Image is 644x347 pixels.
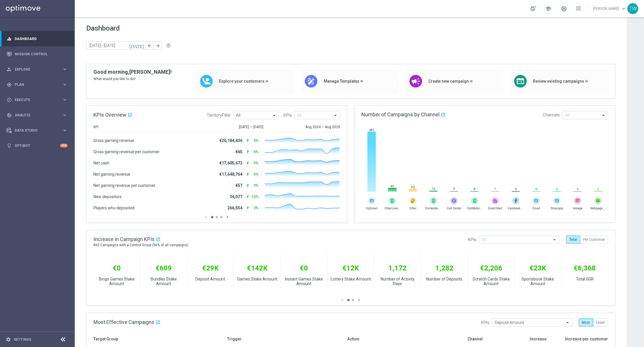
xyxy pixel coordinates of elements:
i: keyboard_arrow_right [62,128,68,133]
div: Mission Control [7,46,68,62]
i: keyboard_arrow_right [62,82,68,87]
i: keyboard_arrow_right [62,97,68,103]
div: Plan [7,82,62,87]
i: lightbulb [7,143,12,148]
div: Optibot [7,138,68,153]
i: settings [6,337,11,342]
span: keyboard_arrow_down [620,5,627,12]
a: Mission Control [15,46,68,62]
i: track_changes [7,113,12,118]
i: keyboard_arrow_right [62,67,68,72]
span: Analyze [15,113,62,117]
a: Dashboard [15,31,68,46]
a: [PERSON_NAME]keyboard_arrow_down [593,4,627,13]
button: track_changes Analyze keyboard_arrow_right [6,113,68,117]
i: play_circle_outline [7,97,12,103]
span: Plan [15,83,62,86]
span: school [545,5,551,12]
a: Optibot [15,138,60,153]
i: keyboard_arrow_right [62,112,68,118]
i: gps_fixed [7,82,12,87]
div: Data Studio [7,128,62,133]
span: Data Studio [15,129,62,132]
button: equalizer Dashboard [6,37,68,41]
div: Execute [7,97,62,103]
button: gps_fixed Plan keyboard_arrow_right [6,82,68,87]
a: Settings [14,338,31,341]
i: equalizer [7,36,12,41]
span: Explore [15,68,62,71]
button: Data Studio keyboard_arrow_right [6,128,68,133]
span: Execute [15,98,62,102]
i: person_search [7,67,12,72]
div: Analyze [7,113,62,118]
div: TW [627,3,638,14]
div: +10 [60,144,68,147]
button: person_search Explore keyboard_arrow_right [6,67,68,72]
button: lightbulb Optibot +10 [6,143,68,148]
div: Explore [7,67,62,72]
button: Mission Control [6,52,68,56]
button: play_circle_outline Execute keyboard_arrow_right [6,98,68,102]
div: Dashboard [7,31,68,46]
